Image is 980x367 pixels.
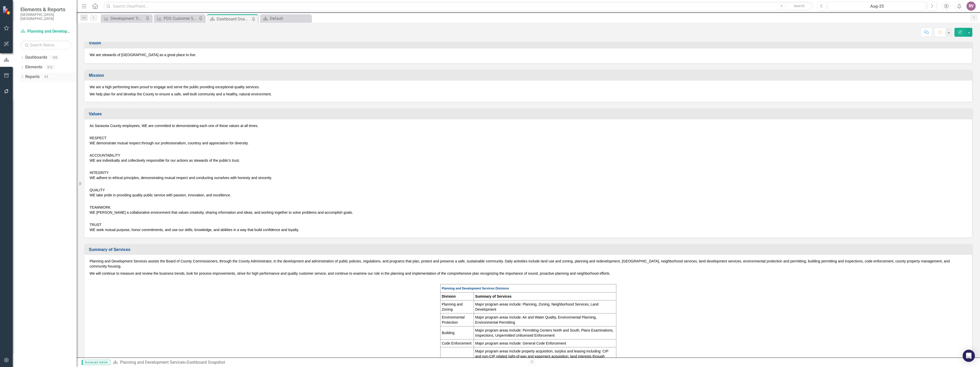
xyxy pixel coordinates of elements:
[20,12,71,21] small: [GEOGRAPHIC_DATA], [GEOGRAPHIC_DATA]
[270,15,310,22] div: Default
[164,15,197,22] div: PDS Customer Service (Copy) w/ Accela
[90,199,967,216] p: TEAMWORK WE [PERSON_NAME] a collaborative environment that values creativity, sharing information...
[90,91,967,97] p: We help plan for and develop the County to ensure a safe, well-built community and a healthy, nat...
[3,6,11,15] img: ClearPoint Strategy
[440,339,474,347] td: Code Enforcement
[102,15,144,22] a: Development Trends
[20,41,71,49] input: Search Below...
[90,147,967,164] p: ACCOUNTABILITY WE are individually and collectively responsible for our actions as stewards of th...
[474,313,616,326] td: Major program areas include: Air and Water Quality, Environmental Planning, Environmental Permitting
[187,360,225,365] div: Dashboard Snapshot
[217,16,250,22] div: Dashboard Snapshot
[50,55,60,60] div: 105
[442,302,472,312] p: Planning and Zoning
[89,41,970,45] h3: Vision
[89,112,970,116] h3: Values
[113,360,524,365] div: »
[261,15,310,22] a: Default
[830,3,924,9] div: Aug-25
[442,287,509,290] strong: Planning and Development Services Divisions
[794,4,805,8] span: Search
[440,313,474,326] td: Environmental Protection
[42,75,50,79] div: 63
[474,300,616,313] td: Major program areas include: Planning, Zoning, Neighborhood Services, Land Development
[440,326,474,339] td: Building
[90,216,967,232] p: TRUST WE seek mutual purpose, honor commitments, and use our skills, knowledge, and abilities in ...
[90,84,967,91] p: We are a high performing team proud to engage and serve the public providing exceptional quality ...
[474,326,616,339] td: Major program areas include: Permitting Centers North and South, Plans Examinations, Inspections,...
[20,29,71,34] a: Planning and Development Services
[90,129,967,147] p: RESPECT WE demonstrate mutual respect through our professionalism, courtesy and appreciation for ...
[120,360,185,365] a: Planning and Development Services
[90,259,967,270] p: Planning and Development Services assists the Board of County Commissioners, through the County A...
[45,65,55,69] div: 512
[25,74,40,80] a: Reports
[89,247,970,252] h3: Summary of Services
[442,294,456,298] strong: Division
[475,294,511,298] strong: Summary of Services
[90,270,967,277] p: We will continue to measure and review the business trends, look for process improvements, strive...
[90,123,967,129] p: As Sarasota County employees, WE are committed to demonstrating each one of these values at all t...
[90,164,967,181] p: INTEGRITY WE adhere to ethical principles, demonstrating mutual respect and conducting ourselves ...
[89,73,970,78] h3: Mission
[111,15,144,22] div: Development Trends
[90,52,967,57] p: We are stewards of [GEOGRAPHIC_DATA] as a great place to live.
[25,64,42,70] a: Elements
[966,2,976,11] button: RV
[474,339,616,347] td: Major program areas include: General Code Enforcement
[20,6,71,12] span: Elements & Reports
[155,15,197,22] a: PDS Customer Service (Copy) w/ Accela
[786,3,812,10] button: Search
[82,360,110,365] span: Scorecard Admin
[25,55,47,60] a: Dashboards
[963,350,975,362] div: Open Intercom Messenger
[90,181,967,199] p: QUALITY WE take pride in providing quality public service with passion, innovation, and excellence.
[103,2,813,11] input: Search ClearPoint...
[828,2,926,11] button: Aug-25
